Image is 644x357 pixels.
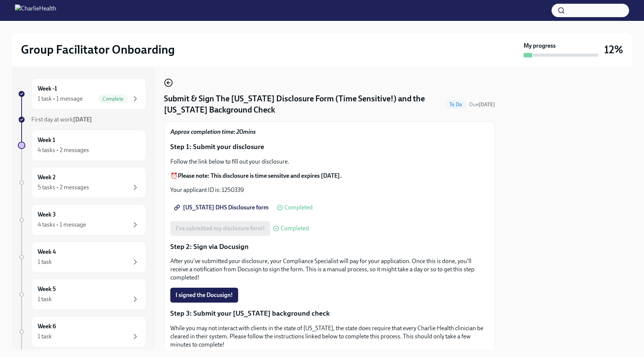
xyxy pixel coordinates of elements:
[170,186,489,194] p: Your applicant ID is: 1250339
[18,78,146,110] a: Week -11 task • 1 messageComplete
[284,205,313,211] span: Completed
[38,183,89,192] div: 5 tasks • 2 messages
[170,200,274,215] a: [US_STATE] DHS Disclosure form
[18,167,146,198] a: Week 25 tasks • 2 messages
[469,101,495,108] span: September 24th, 2025 10:00
[524,42,556,50] strong: My progress
[18,130,146,161] a: Week 14 tasks • 2 messages
[38,211,56,219] h6: Week 3
[38,136,55,144] h6: Week 1
[18,316,146,347] a: Week 61 task
[31,116,92,123] span: First day at work
[38,146,89,154] div: 4 tasks • 2 messages
[170,172,489,180] p: ⏰
[479,101,495,108] strong: [DATE]
[170,324,489,349] p: While you may not interact with clients in the state of [US_STATE], the state does require that e...
[170,158,489,166] p: Follow the link below to fill out your disclosure.
[38,95,83,103] div: 1 task • 1 message
[281,225,309,231] span: Completed
[170,288,238,303] button: I signed the Docusign!
[170,142,489,152] p: Step 1: Submit your disclosure
[38,258,52,266] div: 1 task
[38,322,56,331] h6: Week 6
[73,116,92,123] strong: [DATE]
[38,85,57,93] h6: Week -1
[170,128,256,135] strong: Approx completion time: 20mins
[38,295,52,303] div: 1 task
[469,101,495,108] span: Due
[18,279,146,310] a: Week 51 task
[604,43,623,56] h3: 12%
[170,309,489,318] p: Step 3: Submit your [US_STATE] background check
[445,102,466,107] span: To Do
[38,248,56,256] h6: Week 4
[164,93,442,116] h4: Submit & Sign The [US_STATE] Disclosure Form (Time Sensitive!) and the [US_STATE] Background Check
[15,4,56,16] img: CharlieHealth
[170,242,489,252] p: Step 2: Sign via Docusign
[178,172,342,179] strong: Please note: This disclosure is time sensitve and expires [DATE].
[176,204,269,211] span: [US_STATE] DHS Disclosure form
[98,96,128,102] span: Complete
[18,241,146,273] a: Week 41 task
[18,204,146,236] a: Week 34 tasks • 1 message
[18,116,146,124] a: First day at work[DATE]
[170,257,489,282] p: After you've submitted your disclosure, your Compliance Specialist will pay for your application....
[38,221,86,229] div: 4 tasks • 1 message
[38,285,56,293] h6: Week 5
[21,42,175,57] h2: Group Facilitator Onboarding
[38,332,52,341] div: 1 task
[176,291,233,299] span: I signed the Docusign!
[38,173,56,181] h6: Week 2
